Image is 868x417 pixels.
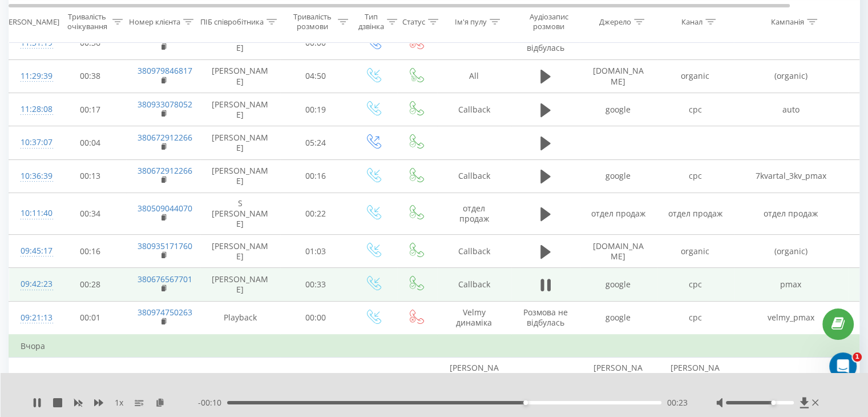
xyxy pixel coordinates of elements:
[521,12,576,31] div: Аудіозапис розмови
[853,352,862,362] span: 1
[21,98,43,121] div: 11:28:08
[657,358,734,410] td: [PERSON_NAME], [GEOGRAPHIC_DATA]
[200,17,264,26] div: ПІБ співробітника
[290,12,335,31] div: Тривалість розмови
[280,126,352,159] td: 05:24
[437,358,511,410] td: [PERSON_NAME], [GEOGRAPHIC_DATA]
[115,397,123,408] span: 1 x
[580,235,657,268] td: [DOMAIN_NAME]
[200,126,280,159] td: [PERSON_NAME]
[21,372,43,395] div: 18:31:56
[657,159,734,193] td: cpc
[55,126,126,159] td: 00:04
[138,65,192,76] a: 380979846817
[55,268,126,301] td: 00:28
[734,268,848,301] td: pmax
[657,268,734,301] td: cpc
[21,202,43,224] div: 10:11:40
[580,268,657,301] td: google
[2,17,59,26] div: [PERSON_NAME]
[138,99,192,110] a: 380933078052
[734,159,848,193] td: 7kvartal_3kv_pmax
[55,235,126,268] td: 00:16
[829,352,857,380] iframe: Intercom live chat
[437,93,511,126] td: Callback
[681,17,703,26] div: Канал
[657,93,734,126] td: cpc
[402,17,425,26] div: Статус
[64,12,110,31] div: Тривалість очікування
[358,12,384,31] div: Тип дзвінка
[580,301,657,335] td: google
[437,268,511,301] td: Callback
[280,59,352,93] td: 04:50
[200,193,280,235] td: S [PERSON_NAME]
[734,93,848,126] td: auto
[580,93,657,126] td: google
[771,17,804,26] div: Кампанія
[280,159,352,193] td: 00:16
[657,59,734,93] td: organic
[55,159,126,193] td: 00:13
[657,301,734,335] td: cpc
[580,159,657,193] td: google
[657,235,734,268] td: organic
[657,193,734,235] td: отдел продаж
[21,165,43,187] div: 10:36:39
[21,131,43,154] div: 10:37:07
[734,301,848,335] td: velmy_pmax
[523,400,528,405] div: Accessibility label
[437,301,511,335] td: Velmy динаміка
[667,397,688,408] span: 00:23
[200,159,280,193] td: [PERSON_NAME]
[200,268,280,301] td: [PERSON_NAME]
[138,240,192,251] a: 380935171760
[21,307,43,329] div: 09:21:13
[580,59,657,93] td: [DOMAIN_NAME]
[138,165,192,176] a: 380672912266
[129,17,180,26] div: Номер клієнта
[580,358,657,410] td: [PERSON_NAME], [GEOGRAPHIC_DATA]
[734,235,848,268] td: (organic)
[280,301,352,335] td: 00:00
[200,235,280,268] td: [PERSON_NAME]
[138,307,192,318] a: 380974750263
[200,93,280,126] td: [PERSON_NAME]
[437,235,511,268] td: Callback
[280,93,352,126] td: 00:19
[734,59,848,93] td: (organic)
[280,193,352,235] td: 00:22
[55,301,126,335] td: 00:01
[437,193,511,235] td: отдел продаж
[138,132,192,143] a: 380672912266
[580,193,657,235] td: отдел продаж
[599,17,631,26] div: Джерело
[523,307,568,328] span: Розмова не відбулась
[55,93,126,126] td: 00:17
[280,358,352,410] td: 00:00
[198,397,227,408] span: - 00:10
[280,268,352,301] td: 00:33
[55,193,126,235] td: 00:34
[734,193,848,235] td: отдел продаж
[21,65,43,87] div: 11:29:39
[771,400,776,405] div: Accessibility label
[21,273,43,295] div: 09:42:23
[138,203,192,214] a: 380509044070
[200,301,280,335] td: Playback
[455,17,487,26] div: Ім'я пулу
[437,159,511,193] td: Callback
[200,59,280,93] td: [PERSON_NAME]
[138,274,192,284] a: 380676567701
[280,235,352,268] td: 01:03
[21,240,43,262] div: 09:45:17
[55,59,126,93] td: 00:38
[437,59,511,93] td: All
[55,358,126,410] td: 00:32
[734,358,848,410] td: [PERSON_NAME], [GEOGRAPHIC_DATA]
